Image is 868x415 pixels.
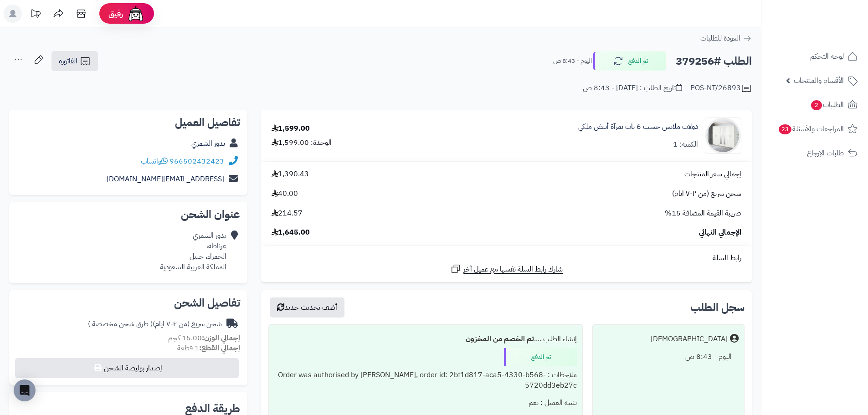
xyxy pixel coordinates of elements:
[202,333,240,343] strong: إجمالي الوزن:
[88,319,222,329] div: شحن سريع (من ٢-٧ ايام)
[450,263,563,275] a: شارك رابط السلة نفسها مع عميل آخر
[578,122,698,132] a: دولاب ملابس خشب 6 باب بمرآة أبيض ملكي
[700,33,740,44] span: العودة للطلبات
[651,334,728,344] div: [DEMOGRAPHIC_DATA]
[185,403,240,414] h2: طريقة الدفع
[272,169,309,179] span: 1,390.43
[88,318,153,329] span: ( طرق شحن مخصصة )
[108,8,123,19] span: رفيق
[274,330,576,348] div: إنشاء الطلب ....
[16,117,240,128] h2: تفاصيل العميل
[767,94,863,116] a: الطلبات2
[593,51,666,71] button: تم الدفع
[598,348,739,366] div: اليوم - 8:43 ص
[767,118,863,140] a: المراجعات والأسئلة23
[553,56,592,66] small: اليوم - 8:43 ص
[270,297,344,318] button: أضف تحديث جديد
[778,123,844,135] span: المراجعات والأسئلة
[265,253,748,263] div: رابط السلة
[272,208,303,219] span: 214.57
[684,169,741,179] span: إجمالي سعر المنتجات
[690,302,745,313] h3: سجل الطلب
[177,343,240,354] small: 1 قطعة
[16,297,240,308] h2: تفاصيل الشحن
[466,333,534,344] b: تم الخصم من المخزون
[810,50,844,63] span: لوحة التحكم
[168,333,240,343] small: 15.00 كجم
[811,100,822,110] span: 2
[690,83,752,94] div: POS-NT/26893
[272,123,310,134] div: 1,599.00
[107,174,224,184] a: [EMAIL_ADDRESS][DOMAIN_NAME]
[191,138,225,149] a: بدور الشمري
[705,118,741,154] img: 1733065410-1-90x90.jpg
[665,208,741,219] span: ضريبة القيمة المضافة 15%
[767,142,863,164] a: طلبات الإرجاع
[51,51,98,71] a: الفاتورة
[199,343,240,354] strong: إجمالي القطع:
[676,52,752,71] h2: الطلب #379256
[672,189,741,199] span: شحن سريع (من ٢-٧ ايام)
[141,156,168,167] a: واتساب
[16,209,240,220] h2: عنوان الشحن
[272,189,298,199] span: 40.00
[274,366,576,395] div: ملاحظات : Order was authorised by [PERSON_NAME], order id: 2bf1d817-aca5-4330-b568-5720dd3eb27c
[810,98,844,111] span: الطلبات
[673,139,698,150] div: الكمية: 1
[169,156,224,167] a: 966502432423
[274,394,576,412] div: تنبيه العميل : نعم
[127,5,145,23] img: ai-face.png
[14,379,36,401] div: Open Intercom Messenger
[794,74,844,87] span: الأقسام والمنتجات
[699,227,741,238] span: الإجمالي النهائي
[59,56,77,67] span: الفاتورة
[160,231,226,272] div: بدور الشمري غرناطه، الحمراء، جبيل المملكة العربية السعودية
[24,5,47,25] a: تحديثات المنصة
[779,124,791,134] span: 23
[463,264,563,275] span: شارك رابط السلة نفسها مع عميل آخر
[272,227,310,238] span: 1,645.00
[272,138,332,148] div: الوحدة: 1,599.00
[504,348,577,366] div: تم الدفع
[583,83,682,93] div: تاريخ الطلب : [DATE] - 8:43 ص
[806,24,859,43] img: logo-2.png
[15,358,239,378] button: إصدار بوليصة الشحن
[767,46,863,67] a: لوحة التحكم
[807,147,844,159] span: طلبات الإرجاع
[700,33,752,44] a: العودة للطلبات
